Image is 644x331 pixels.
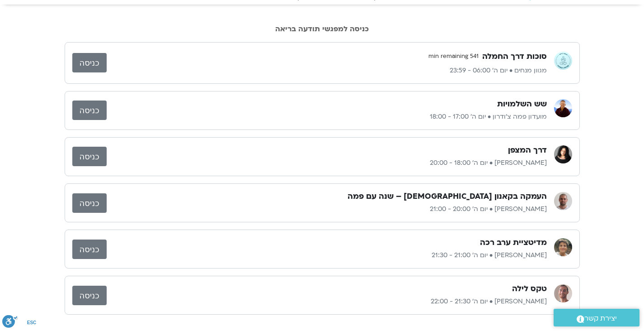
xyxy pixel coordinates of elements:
p: [PERSON_NAME] • יום ה׳ 18:00 - 20:00 [107,158,547,168]
h3: סוכות דרך החמלה [482,51,547,62]
p: מגוון מנחים • יום ה׳ 06:00 - 23:59 [107,65,547,76]
span: 541 min remaining [425,50,482,63]
h3: דרך המצפן [508,145,547,156]
a: כניסה [72,240,107,259]
p: [PERSON_NAME] • יום ה׳ 21:00 - 21:30 [107,250,547,261]
span: יצירת קשר [584,312,617,325]
a: כניסה [72,193,107,213]
a: יצירת קשר [554,309,639,326]
a: כניסה [72,101,107,120]
img: נעם גרייף [554,238,572,256]
img: מועדון פמה צ'ודרון [554,99,572,117]
p: [PERSON_NAME] • יום ה׳ 20:00 - 21:00 [107,204,547,215]
img: דקל קנטי [554,192,572,210]
a: כניסה [72,286,107,305]
a: כניסה [72,53,107,72]
p: [PERSON_NAME] • יום ה׳ 21:30 - 22:00 [107,296,547,307]
img: מגוון מנחים [554,52,572,70]
h3: מדיטציית ערב רכה [480,237,547,248]
img: גיורא מראני [554,284,572,302]
h2: כניסה למפגשי תודעה בריאה [65,25,580,33]
h3: טקס לילה [512,283,547,294]
p: מועדון פמה צ'ודרון • יום ה׳ 17:00 - 18:00 [107,111,547,122]
img: ארנינה קשתן [554,145,572,163]
h3: העמקה בקאנון [DEMOGRAPHIC_DATA] – שנה עם פמה [348,191,547,202]
a: כניסה [72,147,107,166]
h3: שש השלמויות [497,99,547,110]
